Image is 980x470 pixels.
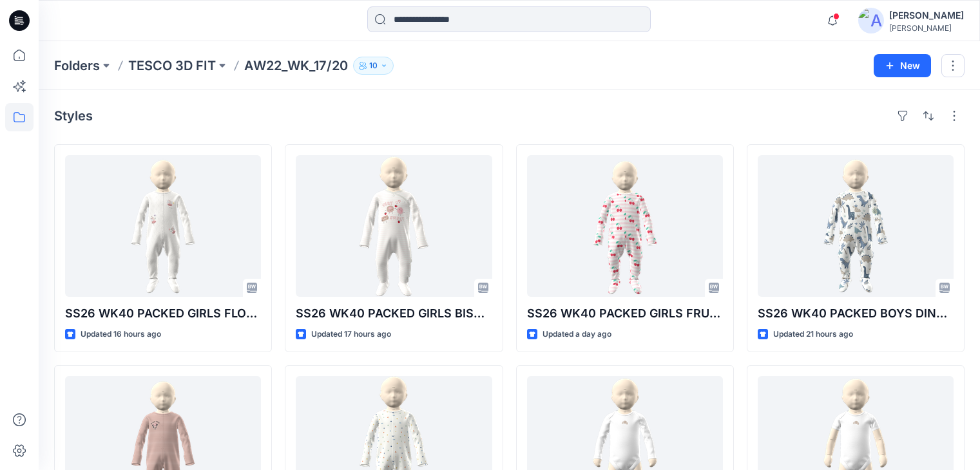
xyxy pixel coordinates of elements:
button: 10 [353,57,394,75]
div: [PERSON_NAME] [889,8,964,23]
p: Updated a day ago [543,328,611,341]
div: [PERSON_NAME] [889,23,964,33]
p: 10 [369,59,378,73]
p: SS26 WK40 PACKED GIRLS FLORAL MOUSE 3PK SLEEPSUITS [65,305,261,323]
a: Folders [54,57,100,75]
a: SS26 WK40 PACKED BOYS DINO 3PK SLEEPSUITS [758,155,954,297]
button: New [874,54,931,77]
h4: Styles [54,108,93,124]
p: SS26 WK40 PACKED GIRLS BISCUIT 3PK SLEEPSUITS-SIDE OPEN SLEEPSUITS [296,305,492,323]
p: Updated 17 hours ago [311,328,391,341]
img: avatar [858,8,884,33]
p: SS26 WK40 PACKED BOYS DINO 3PK SLEEPSUITS [758,305,954,323]
p: Updated 21 hours ago [773,328,853,341]
a: SS26 WK40 PACKED GIRLS FLORAL MOUSE 3PK SLEEPSUITS [65,155,261,297]
p: Updated 16 hours ago [81,328,161,341]
a: TESCO 3D FIT [128,57,216,75]
p: AW22_WK_17/20 [244,57,348,75]
a: SS26 WK40 PACKED GIRLS BISCUIT 3PK SLEEPSUITS-SIDE OPEN SLEEPSUITS [296,155,492,297]
a: SS26 WK40 PACKED GIRLS FRUIT 3PK SLEEPSUITS [527,155,723,297]
p: SS26 WK40 PACKED GIRLS FRUIT 3PK SLEEPSUITS [527,305,723,323]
